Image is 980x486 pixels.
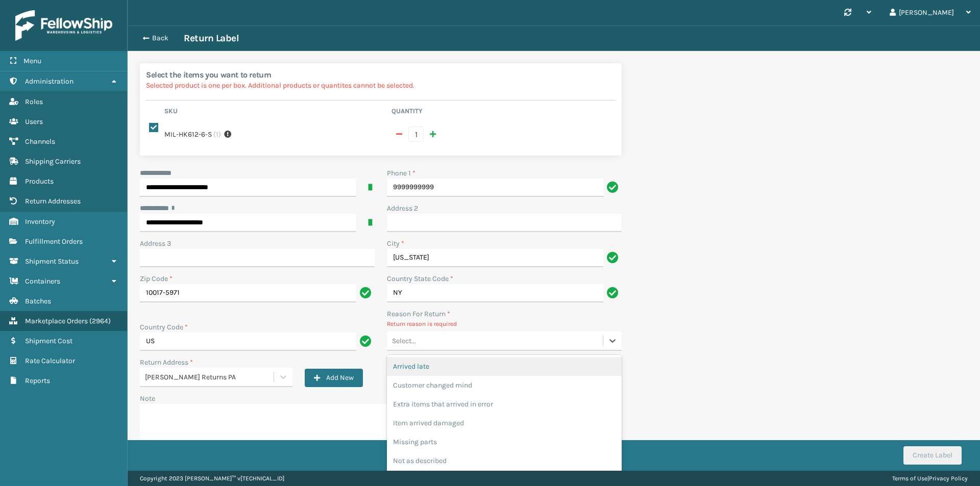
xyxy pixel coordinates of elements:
[305,369,363,387] button: Add New
[146,80,616,91] p: Selected product is one per box. Additional products or quantites cannot be selected.
[23,57,41,65] span: Menu
[164,129,212,140] label: MIL-HK612-6-S
[140,357,193,368] label: Return Address
[140,273,173,284] label: Zip Code
[25,376,50,385] span: Reports
[387,273,453,284] label: Country State Code
[25,337,72,345] span: Shipment Cost
[140,471,284,486] p: Copyright 2023 [PERSON_NAME]™ v [TECHNICAL_ID]
[387,309,450,319] label: Reason For Return
[25,117,43,126] span: Users
[387,319,622,328] p: Return reason is required
[25,257,79,266] span: Shipment Status
[25,297,51,305] span: Batches
[140,394,155,403] label: Note
[387,414,622,432] div: Item arrived damaged
[25,157,81,166] span: Shipping Carriers
[145,372,275,382] div: [PERSON_NAME] Returns PA
[161,107,388,119] th: Sku
[25,197,81,206] span: Return Addresses
[392,336,416,346] div: Select...
[140,322,188,332] label: Country Code
[387,238,404,249] label: City
[146,69,616,80] h2: Select the items you want to return
[387,395,622,414] div: Extra items that arrived in error
[184,32,239,44] h3: Return Label
[387,451,622,470] div: Not as described
[140,238,171,249] label: Address 3
[25,317,88,325] span: Marketplace Orders
[89,317,111,325] span: ( 2964 )
[213,129,221,140] span: ( 1 )
[25,137,55,146] span: Channels
[137,34,184,43] button: Back
[25,237,83,246] span: Fulfillment Orders
[387,357,622,376] div: Arrived late
[387,376,622,395] div: Customer changed mind
[892,471,968,486] div: |
[25,97,43,106] span: Roles
[892,475,927,482] a: Terms of Use
[25,77,73,86] span: Administration
[25,277,60,286] span: Containers
[903,446,962,465] button: Create Label
[25,177,54,186] span: Products
[387,168,415,178] label: Phone 1
[25,217,55,226] span: Inventory
[15,10,112,41] img: logo
[387,432,622,451] div: Missing parts
[25,356,75,365] span: Rate Calculator
[388,107,616,119] th: Quantity
[929,475,968,482] a: Privacy Policy
[387,203,418,214] label: Address 2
